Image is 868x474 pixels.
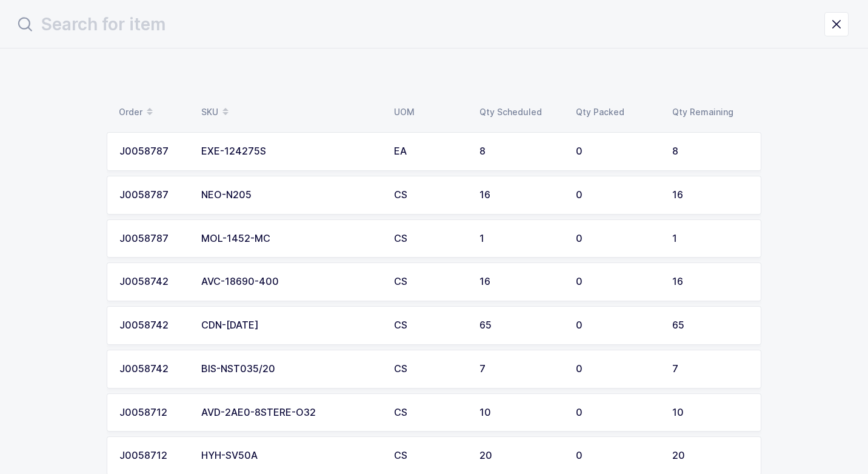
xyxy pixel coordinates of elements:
div: SKU [201,102,379,122]
div: NEO-N205 [201,190,379,201]
div: J0058742 [119,364,187,375]
div: CS [394,190,465,201]
div: 1 [672,233,749,244]
div: 1 [479,233,561,244]
div: 16 [479,190,561,201]
div: BIS-NST035/20 [201,364,379,375]
div: J0058742 [119,276,187,287]
div: CS [394,320,465,331]
div: 0 [576,276,658,287]
div: Qty Remaining [672,107,754,117]
button: close drawer [824,12,849,36]
div: J0058712 [119,407,187,418]
div: CS [394,364,465,375]
div: 7 [479,364,561,375]
div: CS [394,233,465,244]
div: J0058742 [119,320,187,331]
div: 0 [576,407,658,418]
div: 8 [672,146,749,157]
div: 10 [479,407,561,418]
div: 0 [576,233,658,244]
div: J0058787 [119,233,187,244]
div: 0 [576,450,658,461]
div: 0 [576,146,658,157]
div: 16 [672,276,749,287]
div: EA [394,146,465,157]
div: 16 [479,276,561,287]
div: 10 [672,407,749,418]
div: MOL-1452-MC [201,233,379,244]
div: 65 [672,320,749,331]
div: J0058712 [119,450,187,461]
div: 7 [672,364,749,375]
div: CS [394,276,465,287]
div: 0 [576,364,658,375]
input: Search for item [15,10,824,39]
div: Order [119,102,187,122]
div: CDN-[DATE] [201,320,379,331]
div: 20 [672,450,749,461]
div: CS [394,407,465,418]
div: 20 [479,450,561,461]
div: Qty Packed [576,107,658,117]
div: AVC-18690-400 [201,276,379,287]
div: 65 [479,320,561,331]
div: 0 [576,190,658,201]
div: J0058787 [119,190,187,201]
div: 8 [479,146,561,157]
div: EXE-124275S [201,146,379,157]
div: 0 [576,320,658,331]
div: J0058787 [119,146,187,157]
div: HYH-SV50A [201,450,379,461]
div: UOM [394,107,465,117]
div: 16 [672,190,749,201]
div: CS [394,450,465,461]
div: Qty Scheduled [479,107,561,117]
div: AVD-2AE0-8STERE-O32 [201,407,379,418]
